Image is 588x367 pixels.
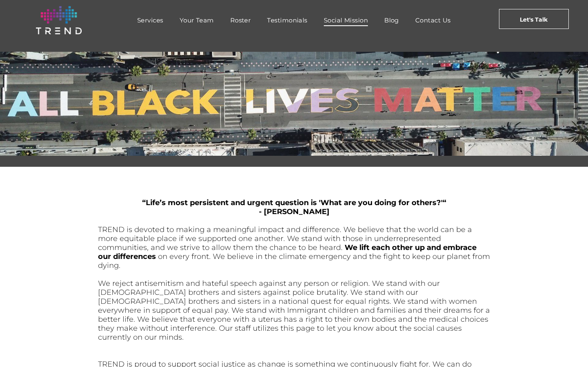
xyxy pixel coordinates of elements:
[259,14,315,26] a: Testimonials
[98,225,472,252] span: TREND is devoted to making a meaningful impact and difference. We believe that the world can be a...
[407,14,459,26] a: Contact Us
[520,9,548,30] span: Let's Talk
[316,14,376,26] a: Social Mission
[259,207,330,216] span: - [PERSON_NAME]
[98,252,490,270] span: on every front. We believe in the climate emergency and the fight to keep our planet from dying.
[98,279,490,342] span: We reject antisemitism and hateful speech against any person or religion. We stand with our [DEMO...
[376,14,407,26] a: Blog
[171,14,222,26] a: Your Team
[499,9,569,29] a: Let's Talk
[142,198,446,207] span: “Life’s most persistent and urgent question is 'What are you doing for others?'“
[129,14,171,26] a: Services
[222,14,259,26] a: Roster
[98,243,477,261] span: We lift each other up and embrace our differences
[36,6,82,34] img: logo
